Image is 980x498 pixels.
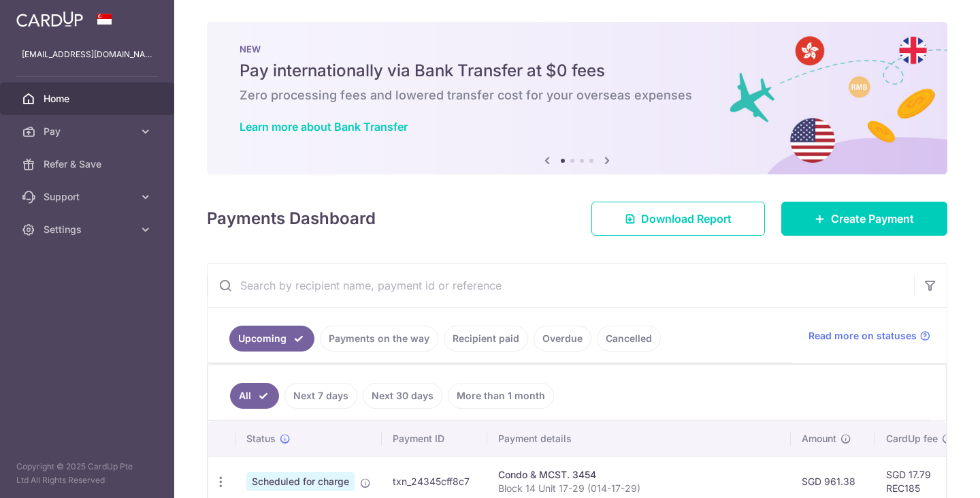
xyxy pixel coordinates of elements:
a: Upcoming [229,326,314,352]
span: Status [246,432,276,446]
a: Overdue [534,326,591,352]
a: Download Report [591,202,765,236]
a: Read more on statuses [808,329,930,343]
a: Next 30 days [363,383,442,409]
span: Read more on statuses [808,329,917,343]
img: CardUp [16,11,83,27]
div: Condo & MCST. 3454 [498,468,780,482]
span: Support [44,190,133,204]
a: Create Payment [781,202,947,236]
span: CardUp fee [886,432,938,446]
h5: Pay internationally via Bank Transfer at $0 fees [240,60,915,82]
a: More than 1 month [448,383,554,409]
a: Cancelled [597,326,661,352]
h6: Zero processing fees and lowered transfer cost for your overseas expenses [240,87,915,104]
iframe: Opens a widget where you can find more information [893,457,966,491]
span: Home [44,92,133,106]
th: Payment ID [382,421,487,456]
span: Scheduled for charge [246,472,355,491]
input: Search by recipient name, payment id or reference [208,264,914,307]
a: Recipient paid [444,326,528,352]
p: [EMAIL_ADDRESS][DOMAIN_NAME] [22,48,152,61]
img: Bank transfer banner [207,22,947,174]
span: Refer & Save [44,157,133,171]
h4: Payments Dashboard [207,206,376,231]
span: Pay [44,125,133,138]
th: Payment details [487,421,791,456]
span: Download Report [641,211,732,227]
p: Block 14 Unit 17-29 (014-17-29) [498,482,780,495]
a: All [230,383,279,409]
a: Learn more about Bank Transfer [240,120,408,134]
span: Create Payment [831,211,914,227]
a: Next 7 days [284,383,357,409]
p: NEW [240,44,915,55]
span: Amount [802,432,836,446]
span: Settings [44,223,133,236]
a: Payments on the way [320,326,438,352]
